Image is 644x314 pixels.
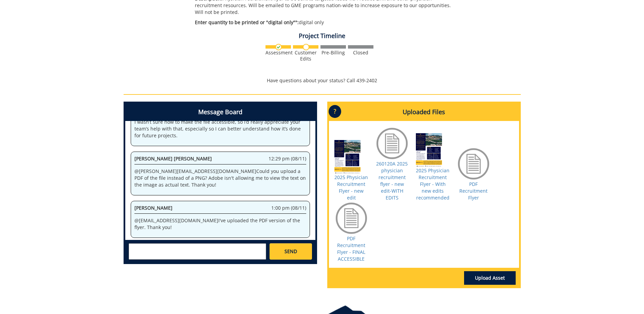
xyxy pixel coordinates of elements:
[275,44,282,50] img: checkmark
[134,155,212,162] span: [PERSON_NAME] [PERSON_NAME]
[134,168,306,188] p: @ [PERSON_NAME][EMAIL_ADDRESS][DOMAIN_NAME] Could you upload a PDF of the file instead of a PNG? ...
[265,50,291,56] div: Assessment
[134,217,306,231] p: @ [EMAIL_ADDRESS][DOMAIN_NAME] I've uploaded the PDF version of the flyer. Thank you!
[376,160,408,201] a: 260120A 2025 physician recruitment flyer - new edit-WITH EDITS
[334,174,368,201] a: 2025 Physician Recruitment Flyer - new edit
[284,248,297,255] span: SEND
[348,50,373,56] div: Closed
[271,205,306,211] span: 1:00 pm (08/11)
[270,243,312,260] a: SEND
[134,112,306,139] p: @ [EMAIL_ADDRESS][DOMAIN_NAME] Thanks for checking, [PERSON_NAME]! I wasn’t sure how to make the ...
[134,205,172,211] span: [PERSON_NAME]
[416,167,449,201] a: 2025 Physician Recruitment Flyer - With new edits recommended
[329,103,519,121] h4: Uploaded Files
[269,155,306,162] span: 12:29 pm (08/11)
[303,44,309,50] img: no
[293,50,318,62] div: Customer Edits
[337,235,365,262] a: PDF Recruitment Flyer - FINAL ACCESSIBLE
[195,19,299,25] span: Enter quantity to be printed or "digital only"":
[124,77,521,84] p: Have questions about your status? Call 439-2402
[129,243,266,260] textarea: messageToSend
[320,50,346,56] div: Pre-Billing
[329,105,341,118] p: ?
[459,181,487,201] a: PDF Recruitment Flyer
[195,19,461,26] p: digital only
[125,103,315,121] h4: Message Board
[124,33,521,39] h4: Project Timeline
[464,271,516,285] a: Upload Asset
